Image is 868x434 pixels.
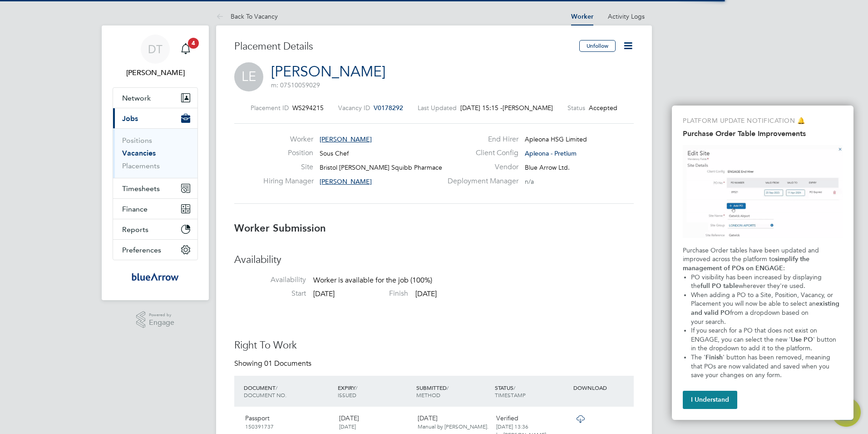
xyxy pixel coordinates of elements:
[339,423,356,430] span: [DATE]
[245,423,274,430] span: 150391737
[374,104,403,112] span: V0178292
[414,410,493,434] div: [DATE]
[122,246,161,254] span: Preferences
[113,269,198,284] a: Go to home page
[579,40,616,52] button: Unfollow
[691,291,835,308] span: When adding a PO to a Site, Position, Vacancy, or Placement you will now be able to select an
[525,163,570,172] span: Blue Arrow Ltd.
[496,414,518,422] span: Verified
[122,114,138,123] span: Jobs
[442,135,518,144] label: End Hirer
[691,353,832,379] span: ' button has been removed, meaning that POs are now validated and saved when you save your change...
[442,148,518,158] label: Client Config
[132,269,179,284] img: bluearrow-logo-retina.png
[234,253,634,267] h3: Availability
[608,12,645,20] a: Activity Logs
[418,104,457,112] label: Last Updated
[414,379,493,403] div: SUBMITTED
[263,162,313,172] label: Site
[122,149,156,157] a: Vacancies
[705,353,723,361] strong: Finish
[320,177,372,186] span: [PERSON_NAME]
[335,379,414,403] div: EXPIRY
[495,391,526,399] span: TIMESTAMP
[791,336,813,343] strong: Use PO
[263,177,313,186] label: Hiring Manager
[234,275,306,285] label: Availability
[122,205,148,213] span: Finance
[113,67,198,78] span: Debbie Tompkins
[503,104,553,112] span: [PERSON_NAME]
[672,106,853,420] div: Purchase Order Table Improvements
[691,336,838,353] span: ' button in the dropdown to add it to the platform.
[442,162,518,172] label: Vendor
[447,384,449,391] span: /
[234,40,572,53] h3: Placement Details
[122,136,152,145] a: Positions
[336,289,408,298] label: Finish
[683,116,843,126] p: PLATFORM UPDATE NOTIFICATION 🔔
[122,161,160,170] a: Placements
[271,81,320,89] span: m: 07510059029
[525,149,577,157] span: Apleona - Pretium
[313,289,335,298] span: [DATE]
[460,104,503,112] span: [DATE] 15:15 -
[271,63,385,81] a: [PERSON_NAME]
[415,289,437,298] span: [DATE]
[355,384,357,391] span: /
[493,379,571,403] div: STATUS
[148,43,163,55] span: DT
[691,327,819,343] span: If you search for a PO that does not exist on ENGAGE, you can select the new '
[234,359,313,368] div: Showing
[513,384,515,391] span: /
[263,148,313,158] label: Position
[234,62,263,91] span: LE
[691,353,705,361] span: The '
[188,38,199,49] span: 4
[691,273,824,290] span: PO visibility has been increased by displaying the
[149,311,174,319] span: Powered by
[244,391,286,399] span: DOCUMENT NO.
[276,384,277,391] span: /
[263,135,313,144] label: Worker
[234,289,306,298] label: Start
[242,410,335,434] div: Passport
[122,225,148,234] span: Reports
[683,391,737,409] button: I Understand
[442,177,518,186] label: Deployment Manager
[683,129,843,138] h2: Purchase Order Table Improvements
[691,309,832,326] span: from a dropdown based on your search.
[216,12,278,20] a: Back To Vacancy
[234,222,326,234] b: Worker Submission
[122,94,151,102] span: Network
[691,300,841,317] strong: existing and valid PO
[264,359,311,368] span: 01 Documents
[338,104,370,112] label: Vacancy ID
[683,247,821,263] span: Purchase Order tables have been updated and improved across the platform to
[683,255,811,272] strong: simplify the management of POs on ENGAGE
[320,135,372,143] span: [PERSON_NAME]
[292,104,324,112] span: WS294215
[122,184,160,193] span: Timesheets
[149,319,174,327] span: Engage
[102,25,209,300] nav: Main navigation
[567,104,585,112] label: Status
[234,339,634,352] h3: Right To Work
[338,391,356,399] span: ISSUED
[313,276,432,285] span: Worker is available for the job (100%)
[496,423,528,430] span: [DATE] 13:36
[783,264,785,272] span: :
[320,163,473,172] span: Bristol [PERSON_NAME] Squibb Pharmaceuticals Li…
[589,104,617,112] span: Accepted
[683,145,843,238] img: Purchase Order Table Improvements
[242,379,335,403] div: DOCUMENT
[416,391,440,399] span: METHOD
[525,135,587,143] span: Apleona HSG Limited
[571,13,593,20] a: Worker
[320,149,349,157] span: Sous Chef
[571,379,634,396] div: DOWNLOAD
[418,423,488,430] span: Manual by [PERSON_NAME].
[739,282,805,290] span: wherever they're used.
[525,177,534,186] span: n/a
[251,104,289,112] label: Placement ID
